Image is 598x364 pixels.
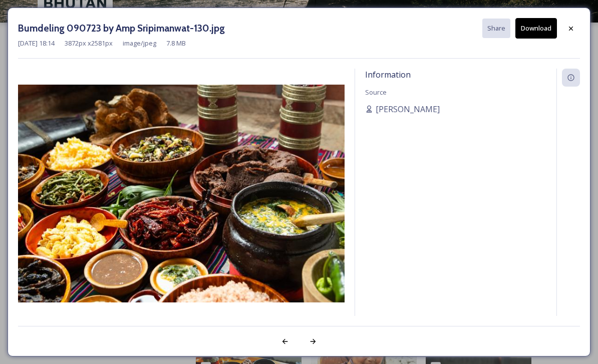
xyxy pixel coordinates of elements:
[515,18,557,39] button: Download
[365,88,387,97] span: Source
[18,39,55,48] span: [DATE] 18:14
[18,21,225,36] h3: Bumdeling 090723 by Amp Sripimanwat-130.jpg
[123,39,156,48] span: image/jpeg
[166,39,186,48] span: 7.8 MB
[365,69,411,80] span: Information
[65,39,113,48] span: 3872 px x 2581 px
[18,85,345,302] img: Bumdeling%2520090723%2520by%2520Amp%2520Sripimanwat-130.jpg
[376,103,440,115] span: [PERSON_NAME]
[482,19,510,38] button: Share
